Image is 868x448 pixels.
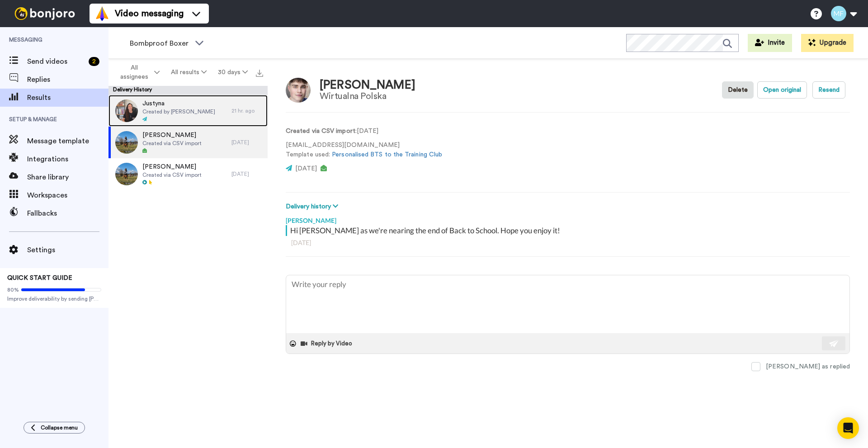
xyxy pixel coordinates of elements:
[320,91,415,101] div: Wirtualna Polska
[108,86,268,95] div: Delivery History
[115,99,138,122] img: d4e3e725-f178-4c24-bdb7-21f5a07e88ff-thumb.jpg
[286,128,355,134] strong: Created via CSV import
[142,99,215,108] span: Justyna
[837,417,859,439] div: Open Intercom Messenger
[89,57,99,66] div: 2
[27,245,108,255] span: Settings
[41,424,78,431] span: Collapse menu
[801,34,854,52] button: Upgrade
[108,158,268,190] a: [PERSON_NAME]Created via CSV import[DATE]
[27,154,108,165] span: Integrations
[95,6,109,21] img: vm-color.svg
[110,60,165,85] button: All assignees
[286,78,311,103] img: Image of Milo
[231,170,263,178] div: [DATE]
[7,286,19,293] span: 80%
[115,131,138,154] img: b702cc1b-0e9a-419e-81d5-dd7182ca901f-thumb.jpg
[108,95,268,127] a: JustynaCreated by [PERSON_NAME]21 hr. ago
[142,140,202,147] span: Created via CSV import
[286,141,442,160] p: [EMAIL_ADDRESS][DOMAIN_NAME] Template used:
[11,7,79,20] img: bj-logo-header-white.svg
[27,190,108,201] span: Workspaces
[116,63,152,81] span: All assignees
[108,127,268,158] a: [PERSON_NAME]Created via CSV import[DATE]
[300,337,355,350] button: Reply by Video
[142,171,202,179] span: Created via CSV import
[757,81,807,99] button: Open original
[231,107,263,114] div: 21 hr. ago
[295,165,317,172] span: [DATE]
[130,38,190,49] span: Bombproof Boxer
[115,7,184,20] span: Video messaging
[27,92,108,103] span: Results
[290,225,848,236] div: Hi [PERSON_NAME] as we're nearing the end of Back to School. Hope you enjoy it!
[24,422,85,434] button: Collapse menu
[291,238,844,247] div: [DATE]
[115,163,138,185] img: 1729b5a0-0c69-4c63-8428-c4f668918b33-thumb.jpg
[286,127,442,136] p: : [DATE]
[722,81,754,99] button: Delete
[286,212,850,225] div: [PERSON_NAME]
[142,108,215,115] span: Created by [PERSON_NAME]
[27,56,85,67] span: Send videos
[7,295,101,302] span: Improve deliverability by sending [PERSON_NAME]’s from your own email
[27,208,108,219] span: Fallbacks
[142,131,202,140] span: [PERSON_NAME]
[212,64,253,80] button: 30 days
[231,139,263,146] div: [DATE]
[253,66,266,79] button: Export all results that match these filters now.
[766,362,850,371] div: [PERSON_NAME] as replied
[142,162,202,171] span: [PERSON_NAME]
[27,74,108,85] span: Replies
[829,340,839,347] img: send-white.svg
[165,64,212,80] button: All results
[320,79,415,92] div: [PERSON_NAME]
[256,70,263,77] img: export.svg
[7,275,72,281] span: QUICK START GUIDE
[812,81,845,99] button: Resend
[27,172,108,183] span: Share library
[748,34,792,52] button: Invite
[332,151,442,158] a: Personalised BTS to the Training Club
[286,202,341,212] button: Delivery history
[27,136,108,146] span: Message template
